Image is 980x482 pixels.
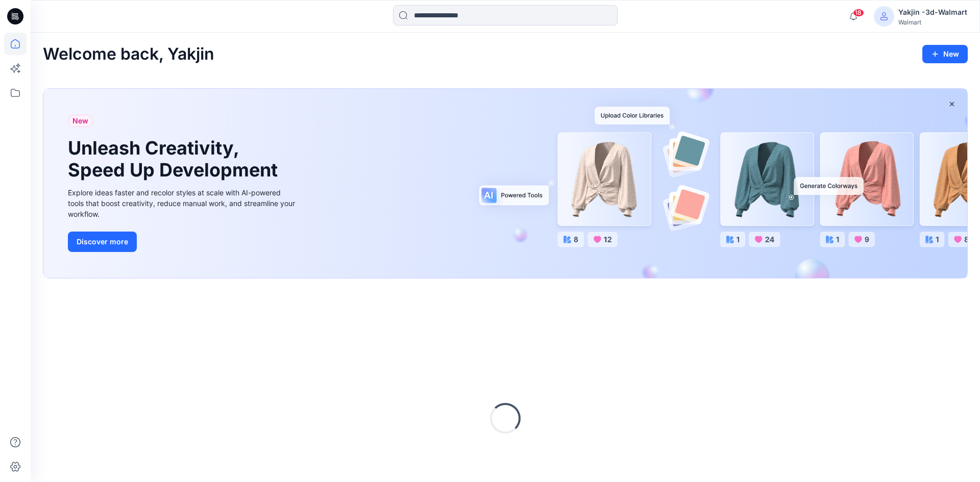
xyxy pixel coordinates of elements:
div: Explore ideas faster and recolor styles at scale with AI-powered tools that boost creativity, red... [68,187,298,219]
button: New [922,45,968,63]
span: New [72,115,88,127]
button: Discover more [68,232,137,252]
a: Discover more [68,232,298,252]
div: Yakjin -3d-Walmart [898,6,967,18]
h2: Welcome back, Yakjin [43,45,214,64]
div: Walmart [898,18,967,26]
h1: Unleash Creativity, Speed Up Development [68,137,282,181]
svg: avatar [880,12,888,20]
span: 18 [853,9,864,17]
